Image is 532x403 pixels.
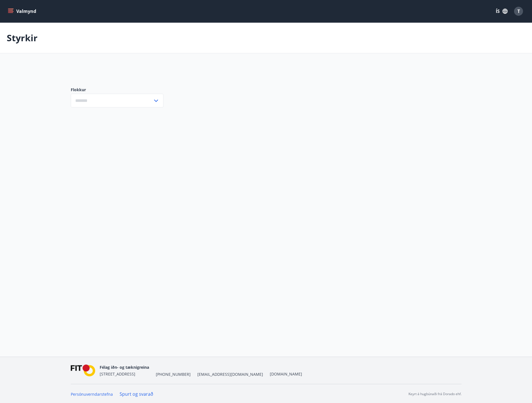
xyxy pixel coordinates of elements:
span: [PHONE_NUMBER] [156,372,191,377]
p: Keyrt á hugbúnaði frá Dorado ehf. [408,391,462,397]
a: Persónuverndarstefna [71,391,113,397]
button: ÍS [493,6,511,16]
a: [DOMAIN_NAME] [270,371,302,377]
p: Styrkir [7,32,38,44]
label: Flokkur [71,87,163,93]
span: [STREET_ADDRESS] [100,371,135,377]
span: [EMAIL_ADDRESS][DOMAIN_NAME] [197,372,263,377]
button: T [512,4,525,18]
button: menu [7,6,38,16]
img: FPQVkF9lTnNbbaRSFyT17YYeljoOGk5m51IhT0bO.png [71,365,95,377]
a: Spurt og svarað [120,391,153,397]
span: T [517,8,520,14]
span: Félag iðn- og tæknigreina [100,365,149,370]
